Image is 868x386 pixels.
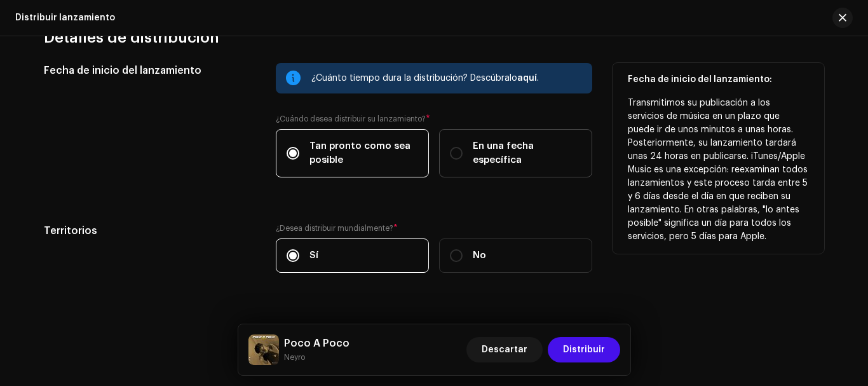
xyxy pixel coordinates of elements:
[482,337,527,362] span: Descartar
[15,13,115,23] div: Distribuir lanzamiento
[563,337,605,362] span: Distribuir
[44,63,255,78] h5: Fecha de inicio del lanzamiento
[309,249,318,263] span: Sí
[44,27,824,48] h3: Detalles de distribución
[466,337,543,362] button: Descartar
[311,71,582,86] div: ¿Cuánto tiempo dura la distribución? Descúbralo .
[284,351,349,364] small: Poco A Poco
[473,249,486,263] span: No
[548,337,620,362] button: Distribuir
[276,114,592,124] label: ¿Cuándo desea distribuir su lanzamiento?
[248,334,279,365] img: 99076ccd-de52-457a-a91c-3097a24eee90
[473,139,581,167] span: En una fecha específica
[628,73,809,86] p: Fecha de inicio del lanzamiento:
[284,336,349,351] h5: Poco A Poco
[309,139,418,167] span: Tan pronto como sea posible
[517,74,537,83] span: aquí
[628,97,809,244] p: Transmitimos su publicación a los servicios de música en un plazo que puede ir de unos minutos a ...
[44,223,255,238] h5: Territorios
[276,223,592,233] label: ¿Desea distribuir mundialmente?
